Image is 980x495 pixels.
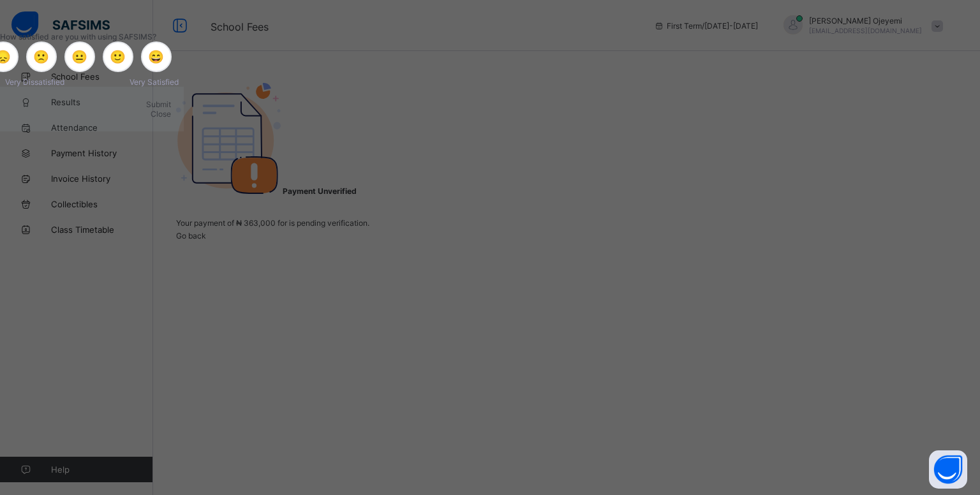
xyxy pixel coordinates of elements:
span: 🙁 [33,49,49,64]
span: Very Dissatisfied [5,77,64,87]
span: Submit [146,100,171,109]
span: Close [151,109,171,119]
span: Very Satisfied [130,77,179,87]
span: 🙂 [110,49,126,64]
button: Open asap [929,450,967,489]
span: 😄 [148,49,164,64]
span: 😐 [71,49,87,64]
